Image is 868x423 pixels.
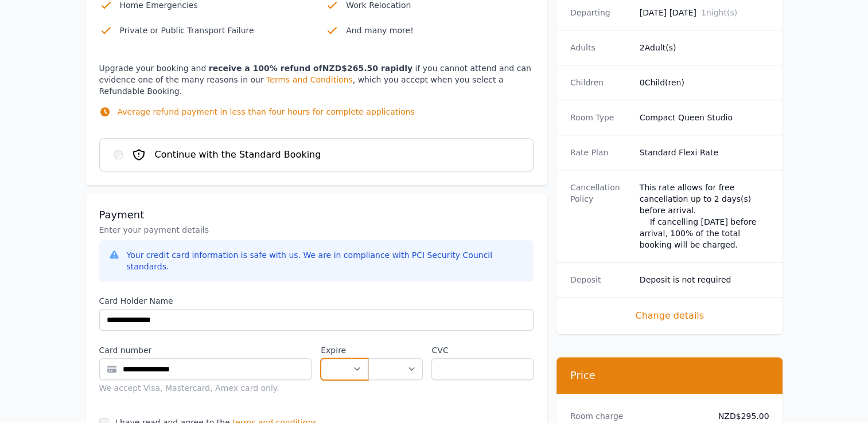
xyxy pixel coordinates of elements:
dd: Deposit is not required [640,274,769,285]
p: Enter your payment details [99,224,534,236]
dt: Deposit [570,274,630,285]
div: We accept Visa, Mastercard, Amex card only. [99,382,312,394]
a: Terms and Conditions [266,75,353,84]
span: Change details [570,309,769,323]
label: Card number [99,344,312,356]
label: Card Holder Name [99,295,534,307]
dd: [DATE] [DATE] [640,7,769,18]
dt: Departing [570,7,630,18]
dd: 2 Adult(s) [640,42,769,53]
span: Continue with the Standard Booking [155,148,321,162]
dd: NZD$295.00 [709,410,769,422]
dt: Adults [570,42,630,53]
dt: Room Type [570,112,630,123]
h3: Price [570,369,769,382]
dd: Compact Queen Studio [640,112,769,123]
strong: receive a 100% refund of NZD$265.50 rapidly [209,64,412,73]
p: Private or Public Transport Failure [120,23,308,37]
label: Expire [321,344,368,356]
dt: Rate Plan [570,147,630,158]
dd: Standard Flexi Rate [640,147,769,158]
dt: Room charge [570,410,700,422]
div: Your credit card information is safe with us. We are in compliance with PCI Security Council stan... [127,249,524,272]
p: And many more! [346,23,534,37]
label: CVC [431,344,533,356]
label: . [368,344,422,356]
span: 1 night(s) [701,8,737,17]
dt: Cancellation Policy [570,182,630,250]
p: Upgrade your booking and if you cannot attend and can evidence one of the many reasons in our , w... [99,62,534,129]
dd: 0 Child(ren) [640,77,769,88]
h3: Payment [99,208,534,222]
dt: Children [570,77,630,88]
div: This rate allows for free cancellation up to 2 days(s) before arrival. If cancelling [DATE] befor... [640,182,769,250]
p: Average refund payment in less than four hours for complete applications [118,106,415,117]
